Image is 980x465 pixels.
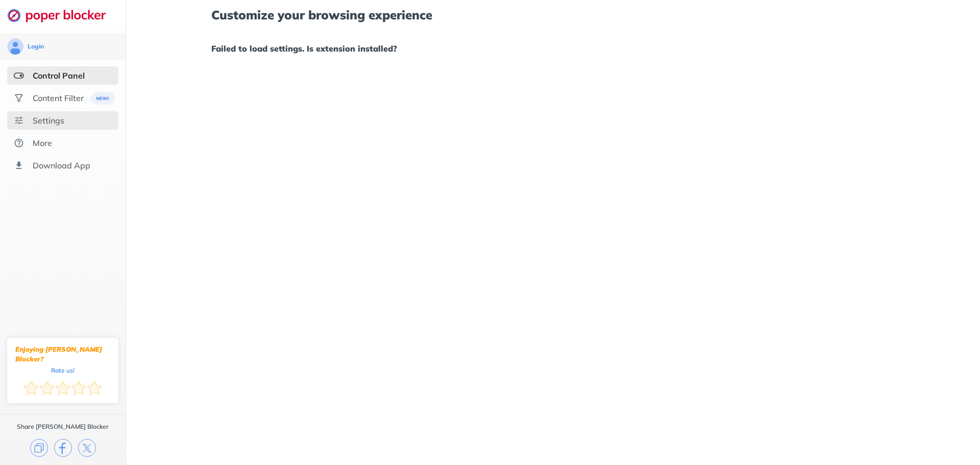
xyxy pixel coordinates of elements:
div: Content Filter [33,93,84,103]
img: settings.svg [14,115,24,126]
img: x.svg [78,439,96,457]
img: features-selected.svg [14,70,24,81]
div: Rate us! [51,368,75,373]
h1: Customize your browsing experience [211,8,894,21]
img: avatar.svg [7,38,23,55]
div: Settings [33,115,64,126]
div: Share [PERSON_NAME] Blocker [17,423,109,431]
img: download-app.svg [14,160,24,170]
img: logo-webpage.svg [7,8,117,22]
img: social.svg [14,93,24,103]
div: More [33,138,52,148]
div: Download App [33,160,90,170]
img: about.svg [14,138,24,148]
div: Enjoying [PERSON_NAME] Blocker? [15,345,110,364]
img: menuBanner.svg [90,92,115,105]
h1: Failed to load settings. Is extension installed? [211,42,894,55]
div: Control Panel [33,70,85,81]
img: facebook.svg [54,439,72,457]
div: Login [28,42,44,51]
img: copy.svg [30,439,48,457]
